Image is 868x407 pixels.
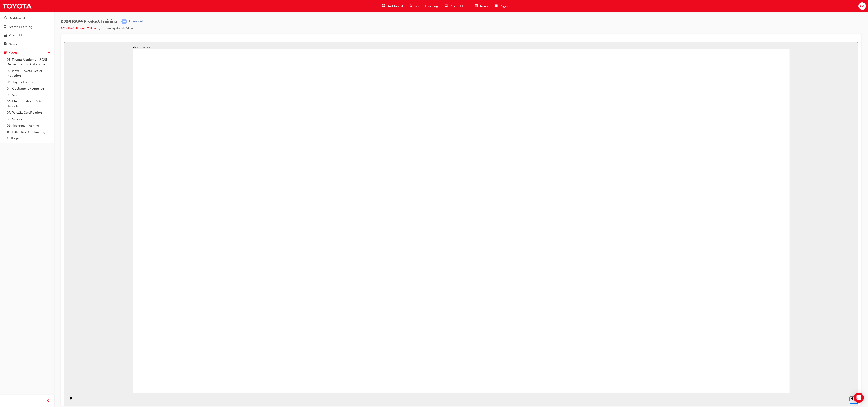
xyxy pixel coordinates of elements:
[48,50,51,55] span: up-icon
[8,25,32,29] div: Search Learning
[414,4,438,8] span: Search Learning
[450,4,468,8] span: Product Hub
[4,17,7,20] span: guage-icon
[860,4,864,8] span: CA
[2,32,52,39] a: Product Hub
[5,116,52,123] a: 08. Service
[4,34,7,37] span: car-icon
[5,68,52,79] a: 02. New - Toyota Dealer Induction
[5,79,52,86] a: 03. Toyota For Life
[491,2,512,10] a: pages-iconPages
[410,3,413,9] span: search-icon
[5,135,52,142] a: All Pages
[5,57,52,68] a: 01. Toyota Academy - 2025 Dealer Training Catalogue
[5,109,52,116] a: 07. Parts21 Certification
[4,51,7,55] span: pages-icon
[786,360,813,363] input: volume
[2,354,9,361] button: Play (Ctrl+Alt+P)
[480,4,488,8] span: News
[441,2,472,10] a: car-iconProduct Hub
[9,33,27,38] div: Product Hub
[61,27,97,30] a: 2024 RAV4 Product Training
[2,40,52,48] a: News
[4,25,7,29] span: search-icon
[5,129,52,135] a: 10. TUNE Rev-Up Training
[2,351,9,364] div: playback controls
[5,85,52,92] a: 04. Customer Experience
[858,2,866,10] button: CA
[382,3,385,9] span: guage-icon
[500,4,508,8] span: Pages
[2,14,52,22] a: Dashboard
[5,92,52,98] a: 05. Sales
[379,2,406,10] a: guage-iconDashboard
[472,2,491,10] a: news-iconNews
[121,19,127,24] span: learningRecordVerb_ATTEMPT-icon
[9,50,17,55] div: Pages
[387,4,403,8] span: Dashboard
[9,16,25,21] div: Dashboard
[2,49,52,57] button: Pages
[2,1,32,11] img: Trak
[2,14,52,49] button: DashboardSearch LearningProduct HubNews
[5,98,52,109] a: 06. Electrification (EV & Hybrid)
[406,2,441,10] a: search-iconSearch Learning
[102,26,133,31] li: eLearning Module View
[5,122,52,129] a: 09. Technical Training
[119,19,120,24] span: |
[785,354,792,359] button: Mute (Ctrl+Alt+M)
[9,42,17,47] div: News
[783,351,792,364] div: misc controls
[445,3,448,9] span: car-icon
[61,19,117,24] span: 2024 RAV4 Product Training
[2,23,52,31] a: Search Learning
[47,399,50,404] span: prev-icon
[854,393,864,403] div: Open Intercom Messenger
[475,3,478,9] span: news-icon
[129,19,143,23] div: Attempted
[4,42,7,46] span: news-icon
[495,3,498,9] span: pages-icon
